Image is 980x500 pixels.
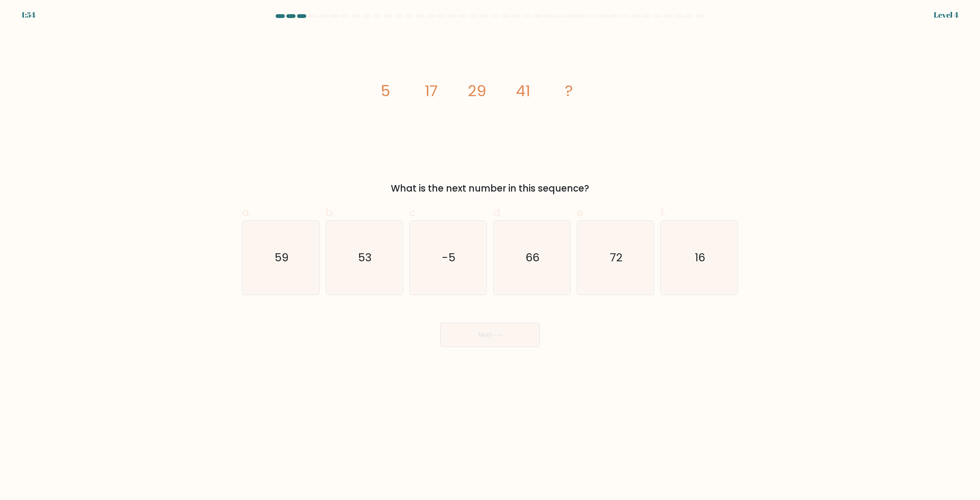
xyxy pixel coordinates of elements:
[493,205,502,220] span: d.
[934,9,959,21] div: Level 4
[21,9,36,21] div: 1:54
[660,205,666,220] span: f.
[610,250,622,266] text: 72
[577,205,585,220] span: e.
[409,205,418,220] span: c.
[468,80,486,102] tspan: 29
[381,80,390,102] tspan: 5
[247,182,733,195] div: What is the next number in this sequence?
[565,80,573,102] tspan: ?
[695,250,705,266] text: 16
[242,205,251,220] span: a.
[425,80,438,102] tspan: 17
[440,323,540,347] button: Next
[442,250,456,266] text: -5
[274,250,289,266] text: 59
[358,250,372,266] text: 53
[516,80,530,102] tspan: 41
[526,250,539,266] text: 66
[326,205,335,220] span: b.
